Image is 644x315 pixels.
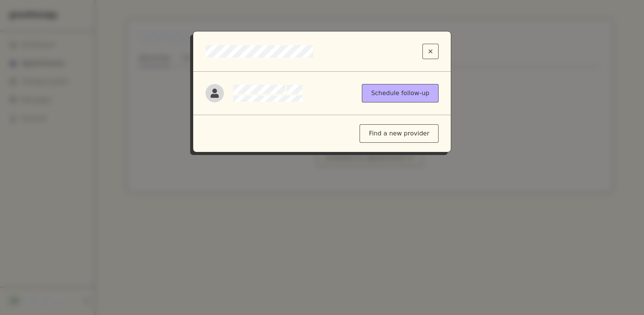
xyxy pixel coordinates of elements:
[360,130,439,137] a: Find a new provider
[422,44,439,59] button: Close modal
[360,124,439,143] div: Find a new provider
[205,84,224,102] img: Thomas Andrews picture
[362,84,439,102] div: Schedule follow-up
[362,89,439,97] a: Schedule follow-up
